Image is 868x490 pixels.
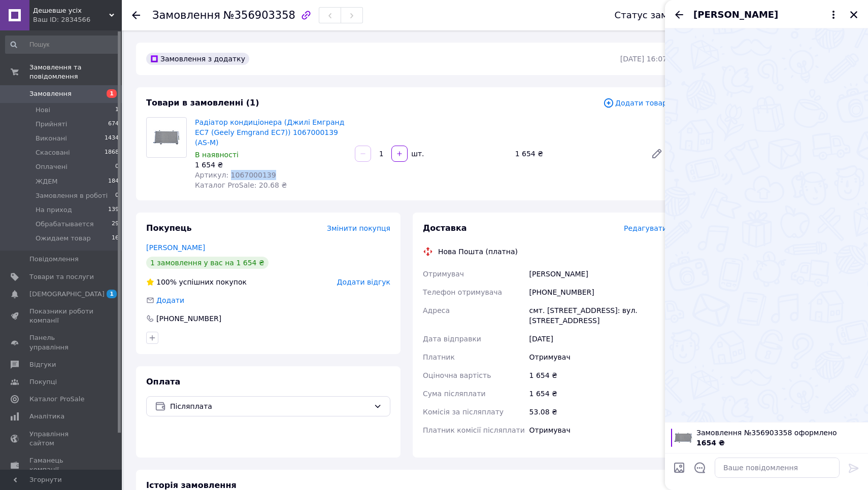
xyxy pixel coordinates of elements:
[29,255,79,264] span: Повідомлення
[423,270,464,278] span: Отримувач
[105,134,119,143] span: 1434
[36,191,108,200] span: Замовлення в роботі
[195,118,344,147] a: Радіатор кондиціонера (Джилі Емгранд ЕС7 (Geely Emgrand EC7)) 1067000139 (AS-M)
[511,147,643,161] div: 1 654 ₴
[29,456,94,474] span: Гаманець компанії
[337,278,390,286] span: Додати відгук
[423,288,502,296] span: Телефон отримувача
[195,151,239,159] span: В наявності
[33,15,122,24] div: Ваш ID: 2834566
[223,9,295,21] span: №356903358
[693,8,778,21] span: [PERSON_NAME]
[696,428,862,438] span: Замовлення №356903358 оформлено
[108,177,119,186] span: 184
[107,89,117,98] span: 1
[146,53,249,65] div: Замовлення з додатку
[115,106,119,115] span: 1
[155,313,222,324] div: [PHONE_NUMBER]
[423,408,504,416] span: Комісія за післяплату
[527,283,669,301] div: [PHONE_NUMBER]
[36,134,67,143] span: Виконані
[29,395,84,404] span: Каталог ProSale
[195,181,287,189] span: Каталог ProSale: 20.68 ₴
[108,205,119,215] span: 139
[112,234,119,243] span: 16
[29,360,56,369] span: Відгуки
[527,421,669,439] div: Отримувач
[152,9,220,21] span: Замовлення
[696,439,725,447] span: 1654 ₴
[115,162,119,171] span: 0
[195,171,276,179] span: Артикул: 1067000139
[624,224,667,232] span: Редагувати
[527,384,669,403] div: 1 654 ₴
[674,429,692,447] img: 3735723234_w100_h100_radiator-konditsionera-dzhili.jpg
[29,430,94,448] span: Управління сайтом
[146,223,192,233] span: Покупець
[105,148,119,157] span: 1868
[693,8,840,21] button: [PERSON_NAME]
[156,296,184,304] span: Додати
[107,290,117,298] span: 1
[36,162,68,171] span: Оплачені
[33,6,109,15] span: Дешевше усіх
[29,63,122,81] span: Замовлення та повідомлення
[527,403,669,421] div: 53.08 ₴
[615,10,708,20] div: Статус замовлення
[527,330,669,348] div: [DATE]
[36,148,70,157] span: Скасовані
[146,480,237,490] span: Історія замовлення
[115,191,119,200] span: 0
[36,177,58,186] span: ЖДЕМ
[620,55,667,63] time: [DATE] 16:07
[146,377,180,387] span: Оплата
[170,401,370,412] span: Післяплата
[147,124,186,151] img: Радіатор кондиціонера (Джилі Емгранд ЕС7 (Geely Emgrand EC7)) 1067000139 (AS-M)
[29,333,94,352] span: Панель управління
[112,220,119,229] span: 29
[36,120,67,129] span: Прийняті
[603,97,667,109] span: Додати товар
[693,461,707,474] button: Відкрити шаблони відповідей
[146,98,259,108] span: Товари в замовленні (1)
[423,223,467,233] span: Доставка
[423,390,486,398] span: Сума післяплати
[423,426,525,434] span: Платник комісії післяплати
[409,149,425,159] div: шт.
[108,120,119,129] span: 674
[132,10,140,20] div: Повернутися назад
[36,234,91,243] span: Ожидаем товар
[36,220,93,229] span: Обрабатывается
[29,377,57,387] span: Покупці
[36,205,72,215] span: На приход
[5,36,120,54] input: Пошук
[146,257,269,269] div: 1 замовлення у вас на 1 654 ₴
[527,265,669,283] div: [PERSON_NAME]
[156,278,177,286] span: 100%
[195,160,347,170] div: 1 654 ₴
[848,9,860,21] button: Закрити
[527,348,669,366] div: Отримувач
[29,89,72,98] span: Замовлення
[29,307,94,325] span: Показники роботи компанії
[647,144,667,164] a: Редагувати
[146,243,205,252] a: [PERSON_NAME]
[423,371,491,379] span: Оціночна вартість
[36,106,50,115] span: Нові
[423,335,481,343] span: Дата відправки
[29,290,105,299] span: [DEMOGRAPHIC_DATA]
[327,224,390,232] span: Змінити покупця
[29,412,64,421] span: Аналітика
[527,301,669,330] div: смт. [STREET_ADDRESS]: вул. [STREET_ADDRESS]
[436,247,520,257] div: Нова Пошта (платна)
[423,306,450,314] span: Адреса
[423,353,455,361] span: Платник
[673,9,685,21] button: Назад
[146,277,247,287] div: успішних покупок
[527,366,669,384] div: 1 654 ₴
[29,272,94,282] span: Товари та послуги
